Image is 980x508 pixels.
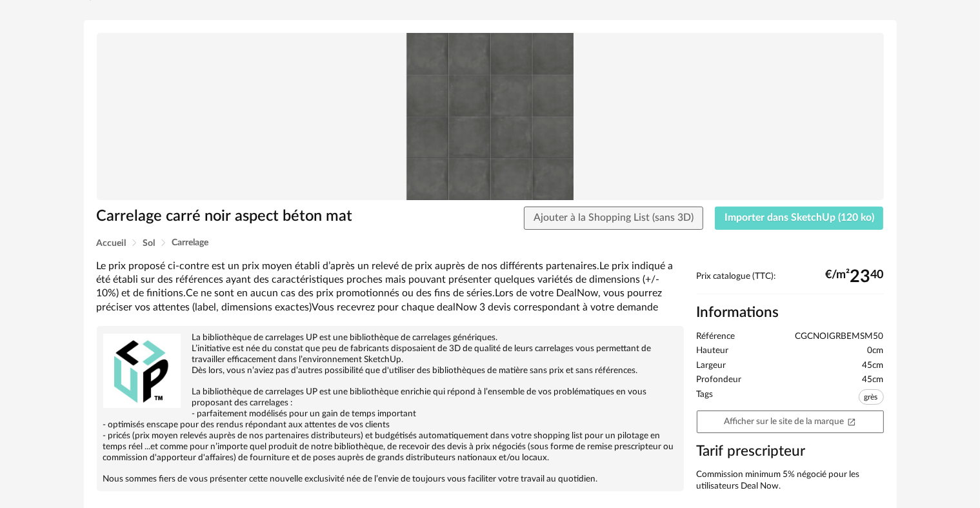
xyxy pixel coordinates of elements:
span: CGCNOIGRBEMSM50 [795,331,884,343]
span: Référence [697,331,735,343]
span: Profondeur [697,374,742,386]
div: €/m² 40 [826,272,884,282]
div: Le prix proposé ci-contre est un prix moyen établi d’après un relevé de prix auprès de nos différ... [97,259,684,314]
h2: Informations [697,303,884,322]
span: Ajouter à la Shopping List (sans 3D) [534,212,694,223]
button: Importer dans SketchUp (120 ko) [715,207,884,230]
span: Sol [143,239,155,248]
span: 23 [850,272,871,282]
span: 0cm [868,345,884,357]
span: Carrelage [172,238,209,247]
span: Largeur [697,360,726,372]
h1: Carrelage carré noir aspect béton mat [97,207,417,227]
img: Product pack shot [97,33,884,201]
div: La bibliothèque de carrelages UP est une bibliothèque de carrelages génériques. L’initiative est ... [103,332,677,485]
button: Ajouter à la Shopping List (sans 3D) [524,207,703,230]
span: Open In New icon [847,416,856,425]
span: grès [859,389,884,405]
img: brand logo [103,332,181,410]
span: 45cm [863,374,884,386]
div: Breadcrumb [97,238,884,248]
span: 45cm [863,360,884,372]
div: Prix catalogue (TTC): [697,271,884,295]
div: Commission minimum 5% négocié pour les utilisateurs Deal Now. [697,469,884,492]
span: Accueil [97,239,126,248]
h3: Tarif prescripteur [697,442,884,461]
span: Hauteur [697,345,729,357]
span: Importer dans SketchUp (120 ko) [725,212,874,223]
a: Afficher sur le site de la marqueOpen In New icon [697,411,884,433]
span: Tags [697,389,714,408]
